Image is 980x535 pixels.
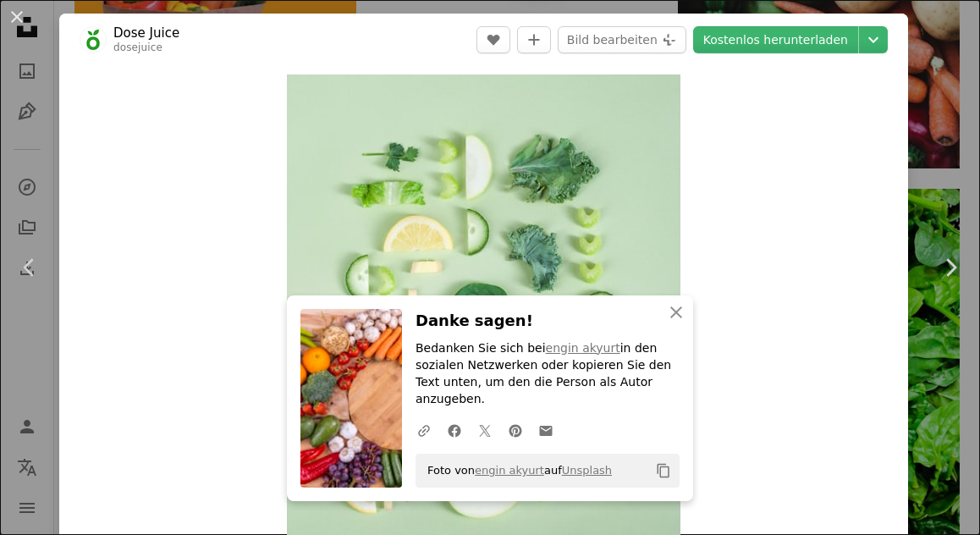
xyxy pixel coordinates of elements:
[476,26,510,53] button: Gefällt mir
[693,26,858,53] a: Kostenlos herunterladen
[558,26,686,53] button: Bild bearbeiten
[546,341,620,355] a: engin akyurt
[80,26,107,53] img: Zum Profil von Dose Juice
[859,26,888,53] button: Downloadgröße auswählen
[517,26,551,53] button: Zu Kollektion hinzufügen
[113,25,179,41] a: Dose Juice
[419,457,612,484] span: Foto von auf
[531,413,561,447] a: Via E-Mail teilen teilen
[416,340,680,408] p: Bedanken Sie sich bei in den sozialen Netzwerken oder kopieren Sie den Text unten, um den die Per...
[470,413,500,447] a: Auf Twitter teilen
[500,413,531,447] a: Auf Pinterest teilen
[475,464,544,477] a: engin akyurt
[562,464,612,477] a: Unsplash
[113,41,162,53] a: dosejuice
[649,456,678,485] button: In die Zwischenablage kopieren
[921,186,980,349] a: Weiter
[416,309,680,334] h3: Danke sagen!
[439,413,470,447] a: Auf Facebook teilen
